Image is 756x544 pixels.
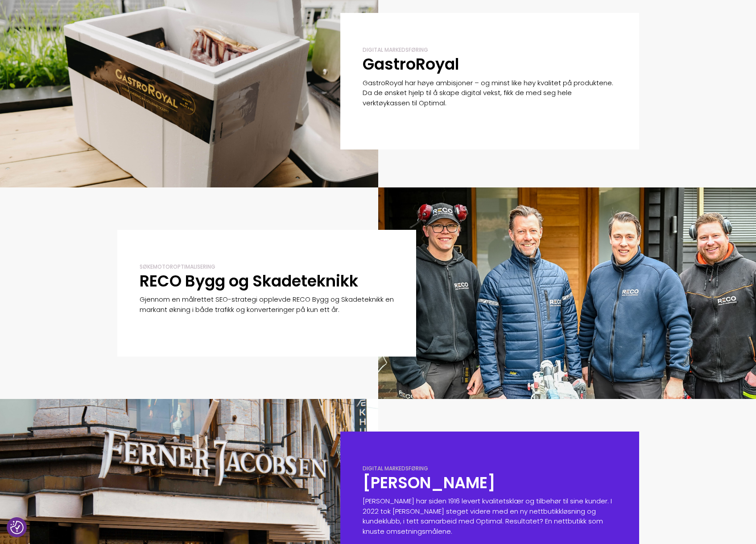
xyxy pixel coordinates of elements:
[363,54,617,75] h2: GastroRoyal
[140,263,394,271] div: Søkemotoroptimalisering
[363,465,617,473] div: Digital markedsføring
[140,295,394,315] p: Gjennom en målrettet SEO-strategi opplevde RECO Bygg og Skadeteknikk en markant økning i både tra...
[10,521,24,534] img: Revisit consent button
[363,78,617,108] p: GastroRoyal har høye ambisjoner – og minst like høy kvalitet på produktene. Da de ønsket hjelp ti...
[10,521,24,534] button: Samtykkepreferanser
[363,46,617,54] div: Digital markedsføring
[363,473,617,493] h2: [PERSON_NAME]
[140,271,394,291] h2: RECO Bygg og Skadeteknikk
[363,496,617,536] p: [PERSON_NAME] har siden 1916 levert kvalitetsklær og tilbehør til sine kunder. I 2022 tok [PERSON...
